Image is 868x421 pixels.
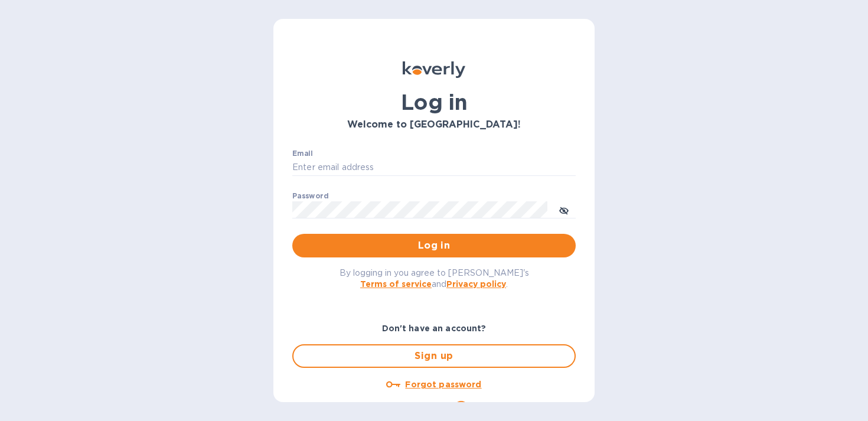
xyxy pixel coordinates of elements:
a: Terms of service [360,279,432,289]
a: Privacy policy [446,279,506,289]
label: Password [292,192,328,200]
img: Koverly [403,61,465,78]
button: Log in [292,234,576,257]
button: toggle password visibility [552,198,576,221]
label: Email [292,150,313,157]
span: Log in [302,239,566,253]
span: By logging in you agree to [PERSON_NAME]'s and . [340,268,529,289]
h3: Welcome to [GEOGRAPHIC_DATA]! [292,119,576,130]
u: Forgot password [405,380,481,389]
span: Sign up [303,349,565,363]
b: Don't have an account? [382,324,487,333]
input: Enter email address [292,159,576,177]
button: Sign up [292,344,576,368]
h1: Log in [292,90,576,115]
